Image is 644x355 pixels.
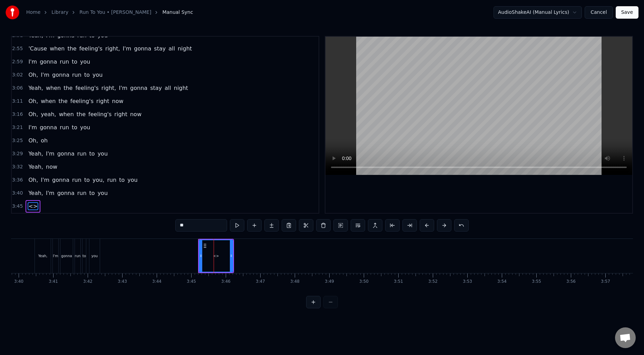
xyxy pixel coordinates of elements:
span: to [84,176,90,184]
span: the [58,97,68,105]
span: to [71,58,78,66]
div: run [75,253,81,259]
span: you [127,176,138,184]
span: to [89,150,96,158]
span: run [59,123,70,131]
span: the [67,45,77,53]
nav: breadcrumb [26,9,193,16]
span: gonna [51,71,70,79]
div: 3:44 [152,279,162,284]
div: Open chat [615,327,636,348]
span: gonna [51,176,70,184]
span: you [97,150,108,158]
span: oh [40,137,48,144]
div: 3:47 [256,279,265,284]
div: 3:51 [394,279,403,284]
span: now [129,110,142,118]
span: to [118,176,125,184]
span: night [173,84,189,92]
span: gonna [39,58,58,66]
div: 3:46 [221,279,231,284]
div: 3:42 [83,279,92,284]
span: Oh, [28,176,39,184]
span: 2:59 [12,58,23,65]
span: I'm [45,150,55,158]
span: Oh, [28,97,39,105]
span: run [71,176,82,184]
span: when [58,110,75,118]
div: you [91,253,98,259]
span: I'm [40,71,50,79]
div: to [82,253,86,259]
span: stay [153,45,166,53]
span: I'm [40,176,50,184]
div: I'm [53,253,58,259]
div: 3:43 [118,279,127,284]
span: 3:11 [12,98,23,105]
span: Oh, [28,137,39,144]
span: you [92,71,103,79]
span: Yeah, [28,189,44,197]
span: yeah, [40,110,57,118]
div: 3:54 [497,279,507,284]
span: 3:32 [12,164,23,170]
span: gonna [129,84,148,92]
span: feeling's [88,110,112,118]
div: 3:57 [601,279,610,284]
a: Home [26,9,40,16]
span: Yeah, [28,150,44,158]
a: Run To You • [PERSON_NAME] [79,9,151,16]
span: the [76,110,86,118]
img: youka [6,6,19,19]
span: when [49,45,65,53]
span: all [164,84,172,92]
span: 3:16 [12,111,23,118]
span: 3:06 [12,85,23,92]
span: Yeah, [28,163,44,171]
span: now [111,97,124,105]
div: 3:49 [325,279,334,284]
span: now [45,163,58,171]
div: <> [213,253,219,259]
span: Manual Sync [162,9,193,16]
span: Oh, [28,71,39,79]
div: 3:41 [49,279,58,284]
span: 'Cause [28,45,48,53]
span: run [77,150,87,158]
button: Cancel [585,6,613,19]
span: you [79,123,91,131]
span: gonna [57,150,75,158]
span: you [97,189,108,197]
span: right [96,97,110,105]
span: feeling's [79,45,103,53]
button: Save [616,6,638,19]
span: 3:25 [12,137,23,144]
a: Library [51,9,68,16]
div: 3:45 [187,279,196,284]
span: to [89,189,96,197]
span: 3:02 [12,72,23,78]
span: I'm [28,123,38,131]
span: stay [149,84,163,92]
span: run [77,189,87,197]
div: gonna [61,253,72,259]
span: all [168,45,176,53]
span: run [59,58,70,66]
div: Yeah, [38,253,48,259]
span: Yeah, [28,84,44,92]
span: 3:21 [12,124,23,131]
span: to [71,123,78,131]
span: run [106,176,117,184]
span: right, [105,45,121,53]
span: gonna [39,123,58,131]
span: feeling's [70,97,94,105]
span: you, [92,176,105,184]
span: I'm [28,58,38,66]
div: 3:56 [566,279,576,284]
span: 3:29 [12,150,23,157]
span: I'm [45,189,55,197]
span: 3:36 [12,177,23,184]
span: 3:45 [12,203,23,210]
div: 3:52 [428,279,438,284]
span: feeling's [75,84,99,92]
